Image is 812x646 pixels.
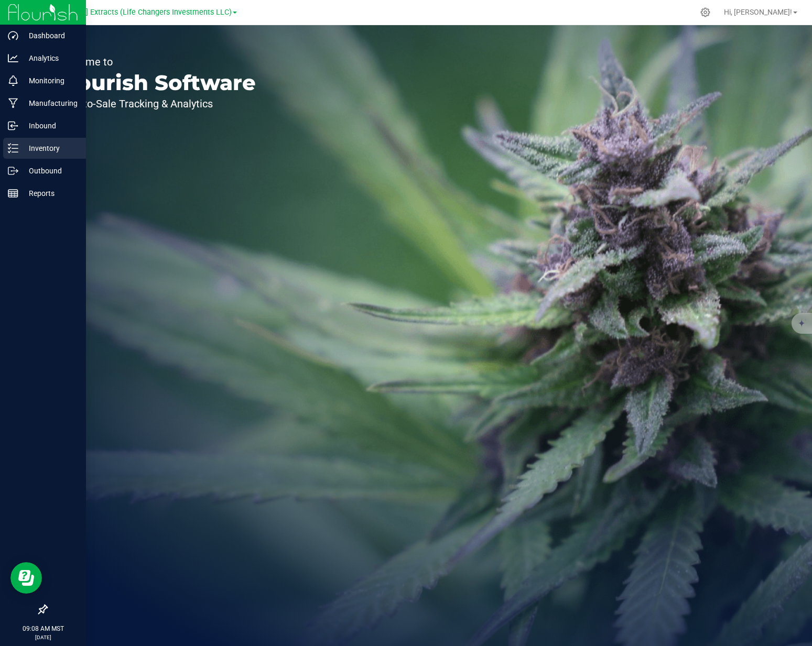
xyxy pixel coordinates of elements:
span: [PERSON_NAME] Extracts (Life Changers Investments LLC) [30,8,232,17]
span: Hi, [PERSON_NAME]! [724,8,792,16]
inline-svg: Analytics [8,53,18,63]
inline-svg: Outbound [8,166,18,176]
p: Monitoring [18,74,81,87]
inline-svg: Monitoring [8,75,18,86]
p: Seed-to-Sale Tracking & Analytics [57,98,256,109]
p: 09:08 AM MST [5,624,81,633]
inline-svg: Reports [8,188,18,199]
p: Manufacturing [18,97,81,110]
p: Reports [18,187,81,200]
p: Analytics [18,52,81,64]
inline-svg: Inventory [8,143,18,154]
inline-svg: Manufacturing [8,98,18,108]
p: Welcome to [57,57,256,67]
inline-svg: Inbound [8,121,18,131]
p: Inbound [18,119,81,132]
p: [DATE] [5,633,81,641]
p: Dashboard [18,29,81,42]
p: Outbound [18,165,81,177]
iframe: Resource center [10,562,42,594]
div: Manage settings [699,7,712,17]
p: Flourish Software [57,72,256,93]
inline-svg: Dashboard [8,30,18,41]
p: Inventory [18,142,81,155]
